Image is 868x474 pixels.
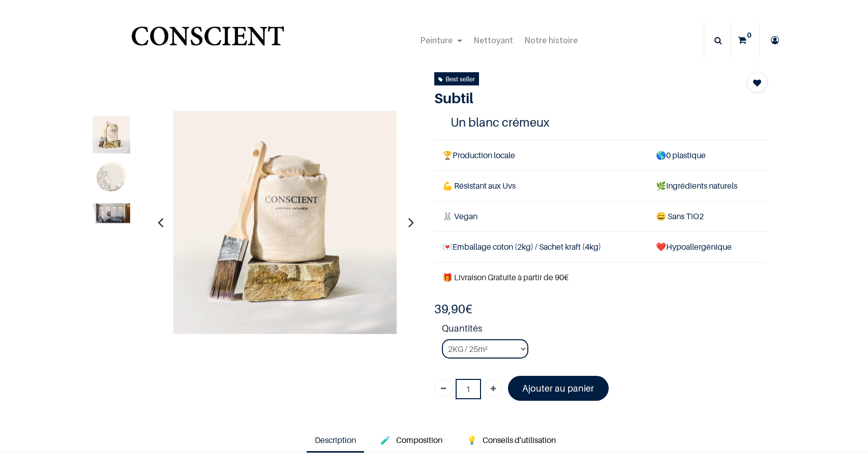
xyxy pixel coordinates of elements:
span: 🧪 [380,435,391,445]
span: 🌎 [656,150,666,160]
font: Ajouter au panier [522,383,594,394]
a: Ajouter au panier [508,376,609,401]
img: Product image [173,110,397,334]
img: Product image [93,159,130,197]
td: ans TiO2 [648,201,767,232]
span: Notre histoire [524,34,578,46]
h1: Subtil [434,90,717,107]
img: Product image [93,115,130,153]
a: 0 [731,22,759,58]
a: Peinture [414,22,468,58]
span: 😄 S [656,211,672,221]
a: Supprimer [434,379,453,397]
sup: 0 [744,30,754,40]
td: Emballage coton (2kg) / Sachet kraft (4kg) [434,232,648,262]
span: Add to wishlist [753,77,761,89]
font: 🎁 Livraison Gratuite à partir de 90€ [442,272,568,282]
span: 💌 [442,242,453,252]
a: Ajouter [484,379,502,397]
td: ❤️Hypoallergénique [648,232,767,262]
span: 💡 [467,435,477,445]
td: Production locale [434,140,648,170]
span: Description [315,435,356,445]
img: Conscient [129,20,286,61]
button: Add to wishlist [747,72,767,93]
td: 0 plastique [648,140,767,170]
a: Logo of Conscient [129,20,286,61]
span: Composition [396,435,442,445]
h4: Un blanc crémeux [451,114,751,130]
img: Product image [93,203,130,223]
b: € [434,302,472,316]
span: Conseils d'utilisation [483,435,556,445]
span: Nettoyant [473,34,513,46]
span: 🐰 Vegan [442,211,477,221]
span: 🏆 [442,150,453,160]
span: 💪 Résistant aux Uvs [442,181,516,191]
td: Ingrédients naturels [648,170,767,201]
span: Peinture [420,34,453,46]
span: 🌿 [656,181,666,191]
span: 39,90 [434,302,465,316]
div: Best seller [438,73,475,84]
strong: Quantités [442,321,767,339]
